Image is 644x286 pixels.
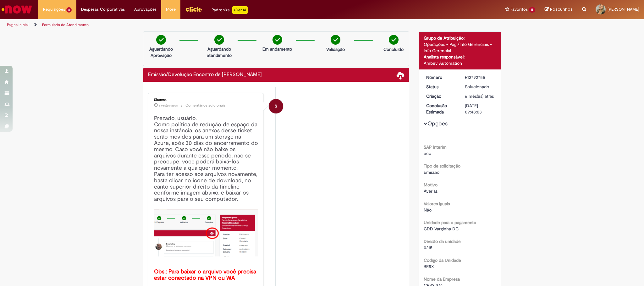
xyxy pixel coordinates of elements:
a: Página inicial [7,22,29,27]
div: Sistema [154,98,259,102]
span: Requisições [43,6,65,13]
span: [PERSON_NAME] [608,7,639,12]
dt: Número [421,74,460,80]
time: 12/04/2025 04:01:48 [159,104,178,107]
div: [DATE] 09:48:03 [465,102,494,115]
span: Baixar anexos [397,71,404,79]
span: Aprovações [134,6,157,13]
div: 11/03/2025 12:12:37 [465,93,494,99]
b: Divisão da unidade [424,239,461,244]
img: click_logo_yellow_360x200.png [185,4,202,14]
h4: Prezado, usuário. Como política de redução de espaço da nossa instância, os anexos desse ticket s... [154,115,259,281]
b: Tipo de solicitação [424,163,460,169]
img: x_mdbda_azure_blob.picture2.png [154,209,259,256]
div: Analista responsável: [424,54,496,60]
small: Comentários adicionais [185,103,226,108]
div: Operações - Pag./Info Gerenciais - Info Gerencial [424,41,496,54]
dt: Status [421,84,460,90]
p: Aguardando atendimento [204,46,234,58]
div: R12792755 [465,74,494,80]
span: Favoritos [510,6,528,13]
span: 0215 [424,245,432,250]
img: check-circle-green.png [331,35,340,45]
b: Nome da Empresa [424,276,460,282]
img: check-circle-green.png [156,35,166,45]
p: Validação [326,46,345,52]
b: Obs.: Para baixar o arquivo você precisa estar conectado na VPN ou WA [154,268,258,282]
span: 15 [529,7,535,13]
p: Em andamento [262,46,292,52]
span: Não [424,207,432,213]
span: S [275,99,277,114]
a: Rascunhos [545,7,573,13]
p: +GenAi [232,6,248,14]
p: Concluído [383,46,404,52]
b: Valores Iguais [424,201,450,206]
a: Formulário de Atendimento [42,22,89,27]
b: SAP Interim [424,144,447,150]
span: Avarias [424,188,438,194]
span: More [166,6,176,13]
span: ecc [424,151,431,156]
span: 6 mês(es) atrás [465,93,494,99]
div: Solucionado [465,84,494,90]
span: 8 [66,7,72,13]
b: Código da Unidade [424,257,461,263]
dt: Conclusão Estimada [421,102,460,115]
span: Emissão [424,169,439,175]
b: Unidade para o pagamento [424,220,476,225]
img: check-circle-green.png [389,35,399,45]
span: Rascunhos [550,6,573,12]
div: System [269,99,283,113]
img: check-circle-green.png [214,35,224,45]
img: check-circle-green.png [272,35,282,45]
div: Padroniza [212,6,248,14]
div: Grupo de Atribuição: [424,35,496,41]
span: Despesas Corporativas [81,6,125,13]
ul: Trilhas de página [5,19,425,31]
span: CDD Varginha DC [424,226,459,232]
b: Motivo [424,182,438,188]
span: 5 mês(es) atrás [159,104,178,107]
dt: Criação [421,93,460,99]
span: BR5X [424,264,434,269]
h2: Emissão/Devolução Encontro de Contas Fornecedor Histórico de tíquete [148,72,262,78]
p: Aguardando Aprovação [146,46,176,58]
div: Ambev Automation [424,60,496,66]
img: ServiceNow [1,3,33,16]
